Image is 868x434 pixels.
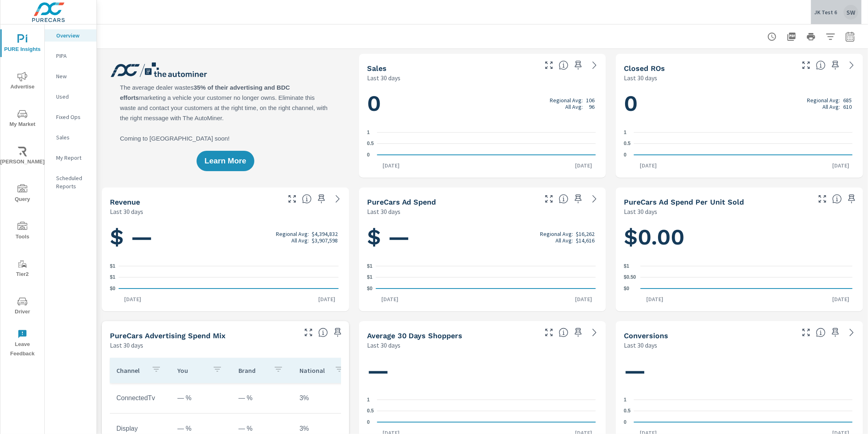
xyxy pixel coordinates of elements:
span: Save this to your personalized report [331,326,344,339]
span: Save this to your personalized report [829,326,842,339]
h1: $ — [367,223,598,251]
p: All Avg: [822,104,840,110]
span: Tier2 [3,259,42,279]
p: Last 30 days [367,340,400,350]
p: Last 30 days [624,207,657,216]
h5: PureCars Ad Spend Per Unit Sold [624,198,744,206]
p: Last 30 days [624,340,657,350]
text: 0 [367,419,370,425]
text: $1 [110,275,116,280]
h5: Revenue [110,198,140,206]
text: 0 [367,152,370,158]
h5: Sales [367,64,387,73]
button: Make Fullscreen [542,192,555,205]
button: Make Fullscreen [816,192,829,205]
h1: — [367,357,598,385]
h5: Closed ROs [624,64,665,73]
a: See more details in report [588,326,601,339]
text: 0.5 [624,408,631,414]
p: [DATE] [641,295,669,303]
a: See more details in report [331,192,344,205]
p: Last 30 days [367,207,400,216]
p: Used [56,93,90,101]
span: PURE Insights [3,34,42,54]
span: Number of Repair Orders Closed by the selected dealership group over the selected time range. [So... [816,60,826,70]
td: — % [171,388,232,408]
button: "Export Report to PDF" [783,29,800,45]
h1: — [624,357,855,385]
text: 1 [367,397,370,403]
h1: $0.00 [624,223,855,251]
p: Overview [56,31,90,40]
td: ConnectedTv [110,388,171,408]
p: 96 [589,104,595,110]
div: SW [844,5,858,20]
text: 0.5 [367,408,374,414]
text: $1 [367,275,373,280]
p: 685 [843,97,852,104]
text: $1 [110,263,116,269]
span: [PERSON_NAME] [3,147,42,167]
p: All Avg: [555,237,573,244]
p: Regional Avg: [807,97,840,104]
p: 106 [586,97,595,104]
a: See more details in report [588,192,601,205]
text: $0 [624,286,630,291]
p: 610 [843,104,852,110]
p: [DATE] [313,295,341,303]
span: A rolling 30 day total of daily Shoppers on the dealership website, averaged over the selected da... [559,328,568,337]
h1: 0 [367,90,598,117]
span: Learn More [205,157,246,165]
span: Tools [3,222,42,242]
td: — % [232,388,293,408]
text: 0.5 [624,141,631,147]
button: Apply Filters [822,29,839,45]
button: Make Fullscreen [302,326,315,339]
span: Save this to your personalized report [845,192,858,205]
p: [DATE] [569,295,598,303]
p: Last 30 days [624,73,657,83]
span: Number of vehicles sold by the dealership over the selected date range. [Source: This data is sou... [559,60,568,70]
button: Select Date Range [842,29,858,45]
p: [DATE] [119,295,147,303]
span: Total cost of media for all PureCars channels for the selected dealership group over the selected... [559,194,568,204]
p: My Report [56,154,90,162]
p: [DATE] [376,295,404,303]
p: Scheduled Reports [56,174,90,190]
h1: $ — [110,223,341,251]
p: [DATE] [569,161,598,170]
p: $16,262 [576,231,595,237]
span: My Market [3,109,42,129]
button: Learn More [197,151,254,171]
p: Last 30 days [110,207,143,216]
p: [DATE] [634,161,662,170]
p: New [56,72,90,80]
text: 0 [624,419,627,425]
p: Sales [56,133,90,141]
text: 1 [367,130,370,135]
text: 1 [624,130,627,135]
div: Fixed Ops [45,111,96,123]
p: $3,907,598 [312,237,338,244]
h5: PureCars Advertising Spend Mix [110,331,225,340]
button: Make Fullscreen [542,326,555,339]
span: Query [3,184,42,204]
div: Sales [45,131,96,143]
text: $1 [367,263,373,269]
span: Save this to your personalized report [572,326,585,339]
span: This table looks at how you compare to the amount of budget you spend per channel as opposed to y... [318,328,328,337]
button: Print Report [803,29,819,45]
span: The number of dealer-specified goals completed by a visitor. [Source: This data is provided by th... [816,328,826,337]
td: 3% [293,388,354,408]
span: Average cost of advertising per each vehicle sold at the dealer over the selected date range. The... [832,194,842,204]
a: See more details in report [845,326,858,339]
p: [DATE] [826,161,855,170]
h1: 0 [624,90,855,117]
h5: Average 30 Days Shoppers [367,331,463,340]
div: My Report [45,152,96,164]
text: $0.50 [624,275,636,280]
p: Regional Avg: [276,231,309,237]
span: Save this to your personalized report [829,59,842,72]
div: Used [45,90,96,103]
p: [DATE] [377,161,405,170]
